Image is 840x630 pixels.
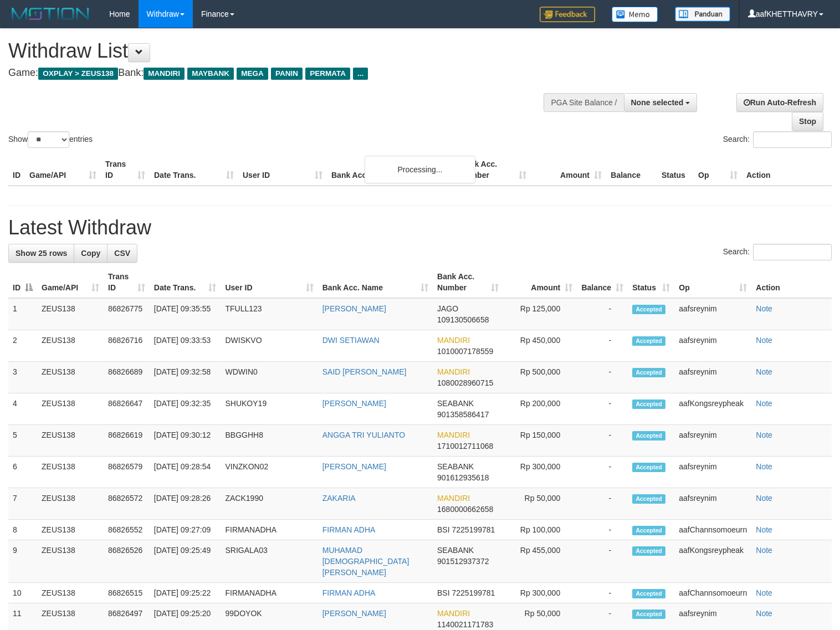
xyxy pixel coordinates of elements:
td: DWISKVO [221,330,317,362]
div: PGA Site Balance / [544,93,623,112]
a: Note [756,336,772,345]
td: 8 [8,520,37,540]
span: MAYBANK [187,68,234,80]
span: Copy 1080028960715 to clipboard [437,378,493,387]
th: Bank Acc. Name [327,154,455,186]
a: [PERSON_NAME] [322,609,386,618]
a: Note [756,546,772,555]
td: aafChannsomoeurn [674,583,751,603]
th: ID [8,154,25,186]
th: Bank Acc. Number: activate to sort column ascending [433,267,503,298]
th: ID: activate to sort column descending [8,267,37,298]
span: PANIN [271,68,303,80]
img: MOTION_logo.png [8,6,93,22]
td: ZEUS138 [37,488,104,520]
td: [DATE] 09:27:09 [150,520,221,540]
span: Copy 1710012711068 to clipboard [437,442,493,450]
td: ZEUS138 [37,362,104,393]
th: Status: activate to sort column ascending [628,267,674,298]
td: aafChannsomoeurn [674,520,751,540]
span: Accepted [632,305,665,314]
span: Show 25 rows [16,249,67,258]
td: 86826579 [104,457,150,488]
span: OXPLAY > ZEUS138 [38,68,118,80]
a: ANGGA TRI YULIANTO [322,431,405,439]
td: Rp 150,000 [503,425,577,457]
a: [PERSON_NAME] [322,399,386,408]
td: Rp 50,000 [503,488,577,520]
td: - [577,540,628,583]
a: Note [756,588,772,597]
td: TFULL123 [221,298,317,330]
span: SEABANK [437,546,474,555]
td: aafKongsreypheak [674,393,751,425]
td: 1 [8,298,37,330]
td: aafsreynim [674,330,751,362]
a: Note [756,525,772,534]
td: [DATE] 09:30:12 [150,425,221,457]
span: MANDIRI [437,609,470,618]
td: ZEUS138 [37,298,104,330]
td: aafsreynim [674,362,751,393]
span: Accepted [632,526,665,535]
a: Note [756,494,772,503]
th: Bank Acc. Number [455,154,531,186]
img: Button%20Memo.svg [612,7,658,22]
td: SHUKOY19 [221,393,317,425]
a: Note [756,609,772,618]
th: Op [694,154,742,186]
td: ZEUS138 [37,520,104,540]
td: - [577,583,628,603]
th: Action [742,154,832,186]
label: Show entries [8,131,93,148]
th: Trans ID: activate to sort column ascending [104,267,150,298]
span: JAGO [437,304,458,313]
th: Game/API: activate to sort column ascending [37,267,104,298]
td: aafsreynim [674,298,751,330]
td: - [577,330,628,362]
span: Copy 1010007178559 to clipboard [437,347,493,356]
td: VINZKON02 [221,457,317,488]
th: User ID [238,154,327,186]
td: - [577,362,628,393]
td: - [577,457,628,488]
h1: Latest Withdraw [8,217,832,239]
span: None selected [631,98,684,107]
td: 86826716 [104,330,150,362]
th: User ID: activate to sort column ascending [221,267,317,298]
td: - [577,298,628,330]
td: 86826689 [104,362,150,393]
th: Op: activate to sort column ascending [674,267,751,298]
td: FIRMANADHA [221,583,317,603]
th: Action [751,267,832,298]
td: [DATE] 09:32:58 [150,362,221,393]
select: Showentries [28,131,69,148]
td: 86826775 [104,298,150,330]
td: 9 [8,540,37,583]
a: Note [756,462,772,471]
span: SEABANK [437,462,474,471]
th: Date Trans. [150,154,238,186]
a: CSV [107,244,137,263]
td: ZEUS138 [37,540,104,583]
span: Accepted [632,494,665,504]
th: Bank Acc. Name: activate to sort column ascending [318,267,433,298]
td: 10 [8,583,37,603]
td: 6 [8,457,37,488]
img: panduan.png [675,7,730,22]
td: [DATE] 09:28:54 [150,457,221,488]
td: [DATE] 09:28:26 [150,488,221,520]
a: ZAKARIA [322,494,356,503]
span: Accepted [632,609,665,619]
span: Accepted [632,368,665,377]
th: Date Trans.: activate to sort column ascending [150,267,221,298]
span: Copy 109130506658 to clipboard [437,315,489,324]
td: BBGGHH8 [221,425,317,457]
td: ZEUS138 [37,583,104,603]
a: Run Auto-Refresh [736,93,823,112]
a: Stop [792,112,823,131]
th: Game/API [25,154,101,186]
td: 86826619 [104,425,150,457]
span: SEABANK [437,399,474,408]
span: Copy [81,249,100,258]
